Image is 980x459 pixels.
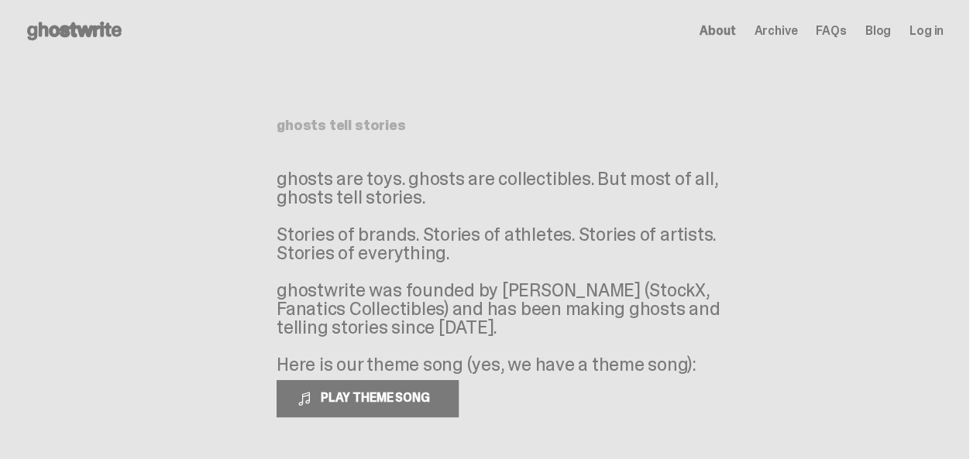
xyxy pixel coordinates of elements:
a: Blog [865,25,891,37]
button: PLAY THEME SONG [277,380,459,417]
h1: ghosts tell stories [277,118,692,132]
a: Log in [910,25,944,37]
a: FAQs [816,25,846,37]
a: About [700,25,735,37]
span: PLAY THEME SONG [315,389,439,406]
p: ghosts are toys. ghosts are collectibles. But most of all, ghosts tell stories. Stories of brands... [277,170,741,374]
a: Archive [754,25,797,37]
